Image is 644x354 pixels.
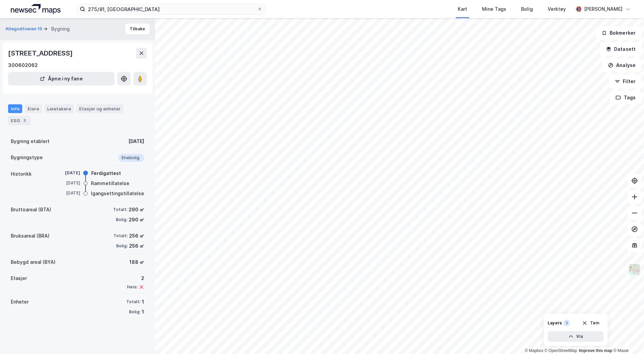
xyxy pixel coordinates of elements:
[129,206,144,214] div: 290 ㎡
[5,26,43,32] button: Allegodtveien 15
[127,274,144,282] div: 2
[53,170,80,176] div: [DATE]
[8,104,22,113] div: Info
[579,348,612,353] a: Improve this map
[11,298,29,306] div: Enheter
[602,59,641,72] button: Analyse
[548,331,604,342] button: Vis
[142,308,144,316] div: 1
[79,106,121,112] div: Etasjer og enheter
[125,24,150,34] button: Tilbake
[53,180,80,186] div: [DATE]
[114,233,128,239] div: Totalt:
[91,189,144,198] div: Igangsettingstillatelse
[11,153,43,162] div: Bygningstype
[584,5,622,13] div: [PERSON_NAME]
[458,5,467,13] div: Kart
[126,299,140,305] div: Totalt:
[127,284,137,290] div: Heis:
[129,242,144,250] div: 256 ㎡
[129,258,144,266] div: 188 ㎡
[51,25,70,33] div: Bygning
[628,263,641,276] img: Z
[482,5,506,13] div: Mine Tags
[129,309,140,315] div: Bolig:
[609,75,641,88] button: Filter
[129,216,144,224] div: 290 ㎡
[142,298,144,306] div: 1
[21,117,28,124] div: 3
[8,116,31,125] div: ESG
[25,104,42,113] div: Eiere
[44,104,74,113] div: Leietakere
[596,26,641,40] button: Bokmerker
[11,206,51,214] div: Bruttoareal (BTA)
[113,207,127,212] div: Totalt:
[116,243,128,249] div: Bolig:
[53,190,80,196] div: [DATE]
[128,137,144,145] div: [DATE]
[11,170,32,178] div: Historikk
[11,258,56,266] div: Bebygd areal (BYA)
[91,169,121,177] div: Ferdigattest
[610,322,644,354] div: Kontrollprogram for chat
[8,72,115,85] button: Åpne i ny fane
[11,274,27,282] div: Etasjer
[563,320,570,326] div: 1
[610,91,641,104] button: Tags
[548,5,566,13] div: Verktøy
[521,5,533,13] div: Bolig
[548,320,562,326] div: Layers
[85,4,257,14] input: Søk på adresse, matrikkel, gårdeiere, leietakere eller personer
[600,42,641,56] button: Datasett
[11,4,61,14] img: logo.a4113a55bc3d86da70a041830d287a7e.svg
[8,48,74,59] div: [STREET_ADDRESS]
[545,348,577,353] a: OpenStreetMap
[610,322,644,354] iframe: Chat Widget
[11,232,50,240] div: Bruksareal (BRA)
[8,61,38,69] div: 300602062
[578,318,604,328] button: Tøm
[91,179,129,187] div: Rammetillatelse
[116,217,127,222] div: Bolig:
[525,348,543,353] a: Mapbox
[11,137,50,145] div: Bygning etablert
[129,232,144,240] div: 256 ㎡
